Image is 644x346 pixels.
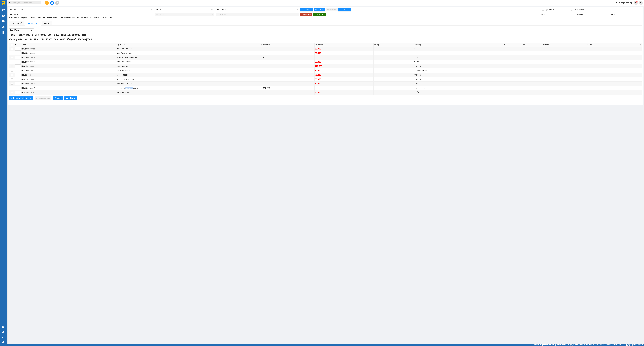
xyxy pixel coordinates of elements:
strong: 0369 525 060 [611,344,621,346]
div: 30.000 [315,52,373,55]
span: Xuất Excel [317,13,324,16]
td: HCM2509130078 [21,82,116,86]
div: HCM2509130070 [21,56,116,59]
div: Xem theo VP gửi [11,22,22,25]
div: 1 THÙNG [414,65,503,67]
span: TỔNG [9,34,15,36]
span: CR 140.000 [41,38,52,41]
div: HCM2509130097 [21,87,116,90]
span: Chọn tuyến [10,13,152,16]
div: 1 [504,78,522,81]
span: Kho nhận [575,13,584,16]
div: VĨNH PHÚ 0919135109 [117,82,262,85]
div: 30.000 [315,78,373,81]
button: printerIn DS [53,96,63,100]
strong: 0708 023 035 - 0935 103 250 [582,344,603,346]
button: aim [55,1,59,5]
div: [PERSON_NAME] 0913780639 [117,87,262,89]
span: ⚪️ [603,344,604,345]
span: In phơi [318,8,323,11]
span: thaiquang.tuanhung [614,1,634,4]
div: 1 HỘP [414,61,503,63]
span: [PERSON_NAME] sắp xếp [13,97,31,99]
span: VP Sông Đốc [9,38,22,41]
span: sort-ascending [11,97,12,99]
span: file-add [51,2,53,4]
span: | [33,38,33,41]
button: Lọc VP Gửi [9,28,34,32]
div: 1 GIỎ [414,48,503,50]
span: sync [302,9,304,11]
span: notification [2,336,4,338]
span: Miền Nam [575,344,603,346]
td: HCM2509130045 [21,73,116,77]
div: LUÂN 0822904904 [117,69,262,72]
button: bar-chartThống kê [338,8,351,11]
td: HCM2509130063 [21,77,116,82]
span: | [81,34,81,36]
img: solution-icon [2,31,5,34]
span: copyright [632,344,633,346]
th: Cước Rồi [263,43,315,47]
strong: 1900 633 818 [544,344,554,346]
span: | [53,38,53,41]
span: Miền Bắc [605,344,621,346]
div: HCM2509130065 [21,52,116,55]
div: BÍCH TRÂM 0974437102 [117,78,262,81]
div: Xem theo VP nhận [26,22,39,25]
span: 1 [636,1,637,3]
img: icon-new-feature [635,2,637,4]
span: | [40,38,40,41]
span: Trên xe [610,13,617,16]
td: HCM2509130101 [21,90,116,95]
button: syncLàm mới [300,8,313,11]
div: 110.000 [263,86,314,90]
div: DUYÊN 0981660556 [117,61,262,63]
span: printer [315,9,317,11]
span: Người nhận [117,44,260,46]
button: downloadXuất Excel [313,13,326,16]
span: Làm mới [305,8,311,11]
span: Thống kê [343,8,350,11]
span: Đơn 11 [18,34,26,36]
div: PHƯƠNG 0948887710 [117,48,262,50]
div: NGUYỄN 0913710832 [117,52,262,54]
div: 1 [504,48,522,50]
div: 30.000 [263,56,314,59]
div: Thống kê [43,22,50,25]
th: SL [503,43,523,47]
div: HCM2509130101 [21,91,116,94]
button: printerIn biên lai [64,96,77,100]
span: | [60,34,60,36]
span: Cung cấp máy in - giấy in: [557,344,575,346]
button: sort-ascending[PERSON_NAME] sắp xếp [9,96,33,100]
div: 1 THÙNG [414,78,503,81]
div: ĐẢO 0918163288 [117,91,262,94]
td: HCM2509130058 [21,60,116,64]
div: 1 [504,82,522,85]
span: CR 140.000 [35,34,46,36]
span: Lọc VP Gửi [10,29,19,32]
span: In DS [57,97,61,99]
img: warehouse-icon [2,26,5,28]
span: Tổng cước 550.000 [61,34,80,36]
th: KL [523,43,543,47]
span: | [33,34,34,36]
div: 1 [504,65,522,67]
span: message [2,341,4,343]
span: printer [66,97,68,99]
span: SL 12 [34,38,39,41]
div: 120.000 [315,65,373,68]
div: 1 HỘP MÀU HỒNG [414,69,503,72]
span: | [622,344,623,346]
b: Tuyến: Sài Gòn - Sông Đốc [9,17,27,18]
th: Ghi chú [543,43,585,47]
span: TH 0 [87,38,92,41]
span: | [555,344,556,346]
span: Đã giao [540,13,547,16]
div: KHA 0949537609 [117,65,262,67]
button: Chuyển phơi [300,13,312,16]
div: HCM2509130078 [21,82,116,85]
span: CC 410.000 [48,34,59,36]
button: downloadNhập kho nhận [35,96,51,100]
